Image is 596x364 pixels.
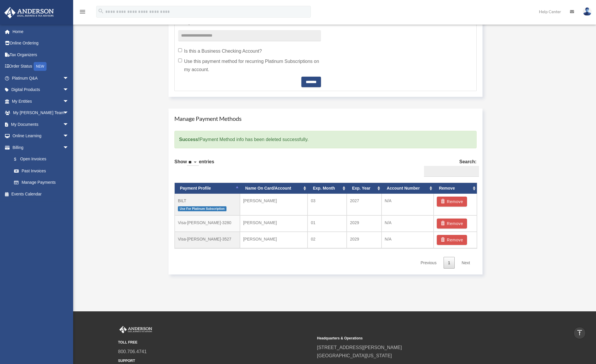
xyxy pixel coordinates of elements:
small: SUPPORT [118,358,313,364]
a: My Entitiesarrow_drop_down [4,95,78,107]
img: Anderson Advisors Platinum Portal [118,326,153,334]
span: Use For Platinum Subscription [178,206,226,211]
td: [PERSON_NAME] [240,232,308,248]
td: BILT [175,194,240,215]
i: vertical_align_top [576,329,583,336]
button: Remove [437,197,467,207]
select: Showentries [187,159,199,166]
a: Order StatusNEW [4,61,78,73]
a: 1 [444,257,455,269]
th: Name On Card/Account: activate to sort column ascending [240,183,308,194]
td: 01 [308,215,347,232]
button: Remove [437,235,467,245]
a: Billingarrow_drop_down [4,142,78,153]
span: arrow_drop_down [63,84,75,96]
a: Home [4,26,78,37]
td: 2029 [347,232,382,248]
a: $Open Invoices [8,153,78,165]
span: arrow_drop_down [63,95,75,107]
a: Digital Productsarrow_drop_down [4,84,78,96]
label: Is this a Business Checking Account? [178,47,321,55]
label: Show entries [174,158,214,172]
th: Exp. Month: activate to sort column ascending [308,183,347,194]
small: TOLL FREE [118,339,313,346]
td: 03 [308,194,347,215]
span: arrow_drop_down [63,130,75,142]
td: N/A [382,232,434,248]
label: Search: [422,158,477,177]
small: Headquarters & Operations [317,335,512,341]
th: Payment Profile: activate to sort column descending [175,183,240,194]
a: Past Invoices [8,165,78,177]
td: [PERSON_NAME] [240,215,308,232]
a: [GEOGRAPHIC_DATA][US_STATE] [317,353,392,358]
label: Use this payment method for recurring Platinum Subscriptions on my account. [178,57,321,74]
a: Online Learningarrow_drop_down [4,130,78,142]
a: My [PERSON_NAME] Teamarrow_drop_down [4,107,78,119]
button: Remove [437,219,467,229]
a: Tax Organizers [4,49,78,61]
a: 800.706.4741 [118,349,147,354]
div: Payment Method info has been deleted successfully. [174,131,477,148]
a: My Documentsarrow_drop_down [4,119,78,130]
a: menu [79,10,86,15]
a: [STREET_ADDRESS][PERSON_NAME] [317,345,402,350]
td: 02 [308,232,347,248]
a: Manage Payments [8,177,75,188]
strong: Success! [179,137,200,142]
a: Next [457,257,475,269]
a: vertical_align_top [573,327,586,339]
a: Events Calendar [4,188,78,200]
div: NEW [34,62,47,71]
th: Account Number: activate to sort column ascending [382,183,434,194]
input: Use this payment method for recurring Platinum Subscriptions on my account. [178,59,182,62]
span: $ [17,156,20,163]
img: User Pic [583,7,592,16]
span: arrow_drop_down [63,72,75,84]
span: arrow_drop_down [63,119,75,131]
input: Is this a Business Checking Account? [178,48,182,52]
th: Remove: activate to sort column ascending [434,183,477,194]
a: Platinum Q&Aarrow_drop_down [4,72,78,84]
i: search [98,8,104,14]
td: 2027 [347,194,382,215]
td: N/A [382,194,434,215]
i: menu [79,8,86,15]
img: Anderson Advisors Platinum Portal [3,7,56,18]
td: [PERSON_NAME] [240,194,308,215]
input: Search: [424,166,479,177]
a: Previous [416,257,441,269]
a: Online Ordering [4,37,78,49]
td: 2029 [347,215,382,232]
td: N/A [382,215,434,232]
span: arrow_drop_down [63,142,75,154]
td: Visa-[PERSON_NAME]-3527 [175,232,240,248]
th: Exp. Year: activate to sort column ascending [347,183,382,194]
span: arrow_drop_down [63,107,75,119]
h4: Manage Payment Methods [174,114,477,123]
td: Visa-[PERSON_NAME]-3280 [175,215,240,232]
